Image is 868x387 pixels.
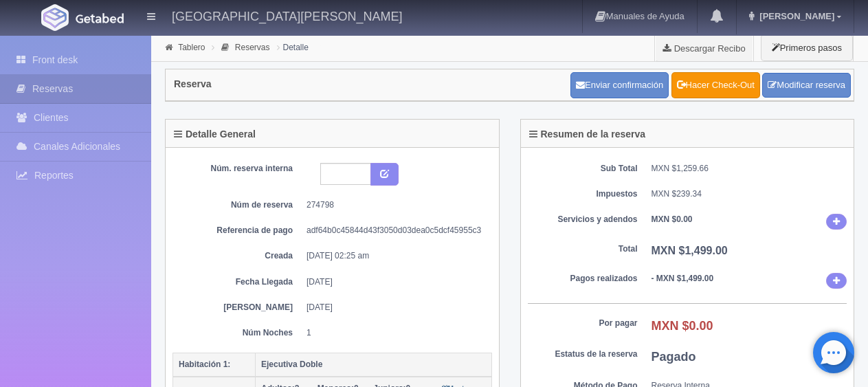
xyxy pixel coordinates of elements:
dt: Sub Total [528,163,638,175]
dt: Servicios y adendos [528,214,638,225]
dt: Núm. reserva interna [183,163,293,175]
a: Tablero [178,43,205,52]
img: Getabed [41,4,69,31]
button: Enviar confirmación [570,72,669,98]
dt: Total [528,243,638,255]
a: Modificar reserva [762,73,851,98]
b: - MXN $1,499.00 [652,274,714,283]
dd: [DATE] [307,276,482,288]
h4: [GEOGRAPHIC_DATA][PERSON_NAME] [172,7,402,24]
h4: Reserva [174,79,212,89]
dd: MXN $1,259.66 [652,163,847,175]
b: Habitación 1: [179,360,230,369]
li: Detalle [274,41,312,54]
dt: Por pagar [528,318,638,329]
a: Hacer Check-Out [671,72,760,98]
button: Primeros pasos [761,34,853,61]
b: Pagado [652,350,696,364]
b: MXN $1,499.00 [652,245,728,256]
a: Descargar Recibo [655,34,753,62]
dt: Referencia de pago [183,225,293,236]
b: MXN $0.00 [652,319,713,333]
h4: Resumen de la reserva [529,129,646,140]
dt: Fecha Llegada [183,276,293,288]
dt: Creada [183,250,293,262]
a: Reservas [235,43,270,52]
h4: Detalle General [174,129,256,140]
dt: Estatus de la reserva [528,349,638,360]
dt: [PERSON_NAME] [183,302,293,313]
dt: Núm Noches [183,327,293,339]
dt: Impuestos [528,188,638,200]
span: [PERSON_NAME] [756,11,834,21]
dd: [DATE] 02:25 am [307,250,482,262]
dd: MXN $239.34 [652,188,847,200]
dd: 1 [307,327,482,339]
img: Getabed [76,13,124,23]
b: MXN $0.00 [652,214,693,224]
th: Ejecutiva Doble [256,353,492,377]
dd: 274798 [307,199,482,211]
dd: adf64b0c45844d43f3050d03dea0c5dcf45955c3 [307,225,482,236]
dt: Pagos realizados [528,273,638,285]
dd: [DATE] [307,302,482,313]
dt: Núm de reserva [183,199,293,211]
